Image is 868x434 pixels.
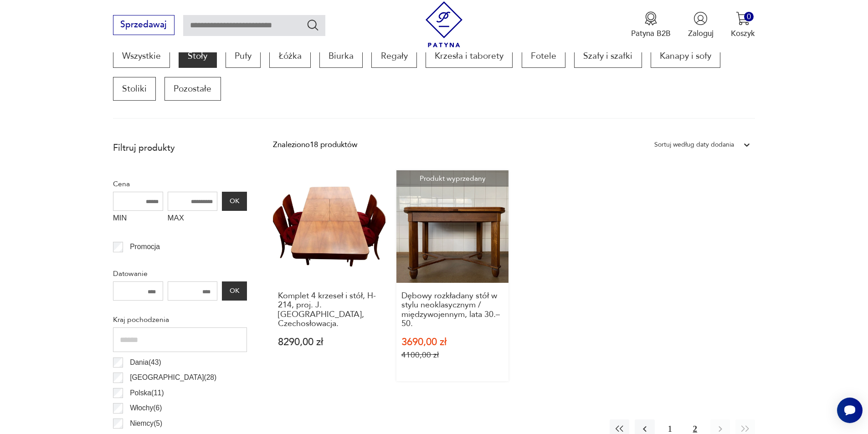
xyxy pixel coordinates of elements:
[401,350,504,360] p: 4100,00 zł
[113,142,247,154] p: Filtruj produkty
[306,18,319,31] button: Szukaj
[644,11,658,26] img: Ikona medalu
[401,291,504,329] h3: Dębowy rozkładany stół w stylu neoklasycznym / międzywojennym, lata 30.–50.
[130,372,216,383] p: [GEOGRAPHIC_DATA] ( 28 )
[837,398,863,423] iframe: Smartsupp widget button
[631,11,671,39] button: Patyna B2B
[226,44,261,68] a: Pufy
[113,22,175,29] a: Sprzedawaj
[319,44,363,68] a: Biurka
[130,418,162,429] p: Niemcy ( 5 )
[130,357,161,368] p: Dania ( 43 )
[273,139,357,151] div: Znaleziono 18 produktów
[426,44,513,68] a: Krzesła i taborety
[113,77,156,101] a: Stoliki
[222,192,247,211] button: OK
[113,15,175,35] button: Sprzedawaj
[113,211,163,228] label: MIN
[654,139,734,151] div: Sortuj według daty dodania
[278,291,380,329] h3: Komplet 4 krzeseł i stół, H-214, proj. J. [GEOGRAPHIC_DATA], Czechosłowacja.
[113,314,247,326] p: Kraj pochodzenia
[631,28,671,39] p: Patyna B2B
[130,387,164,399] p: Polska ( 11 )
[688,28,714,39] p: Zaloguj
[273,170,385,381] a: Komplet 4 krzeseł i stół, H-214, proj. J. Halabala, Czechosłowacja.Komplet 4 krzeseł i stół, H-21...
[688,11,714,39] button: Zaloguj
[168,211,218,228] label: MAX
[631,11,671,39] a: Ikona medaluPatyna B2B
[744,12,754,21] div: 0
[651,44,720,68] a: Kanapy i sofy
[113,44,170,68] a: Wszystkie
[693,11,708,26] img: Ikonka użytkownika
[401,337,504,347] p: 3690,00 zł
[574,44,642,68] a: Szafy i szafki
[421,1,467,47] img: Patyna - sklep z meblami i dekoracjami vintage
[164,77,221,101] a: Pozostałe
[731,11,755,39] button: 0Koszyk
[130,402,162,414] p: Włochy ( 6 )
[731,28,755,39] p: Koszyk
[130,241,160,253] p: Promocja
[278,337,380,347] p: 8290,00 zł
[179,44,216,68] a: Stoły
[736,11,750,26] img: Ikona koszyka
[371,44,416,68] a: Regały
[113,178,247,190] p: Cena
[222,281,247,301] button: OK
[113,268,247,280] p: Datowanie
[269,44,310,68] a: Łóżka
[522,44,565,68] a: Fotele
[396,170,509,381] a: Produkt wyprzedanyDębowy rozkładany stół w stylu neoklasycznym / międzywojennym, lata 30.–50.Dębo...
